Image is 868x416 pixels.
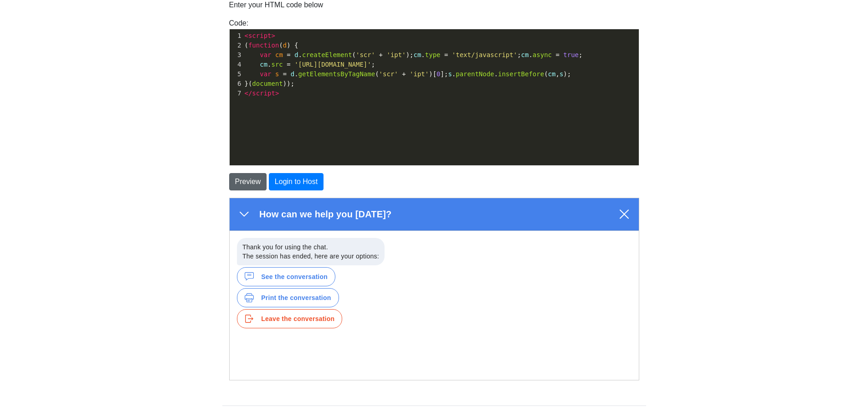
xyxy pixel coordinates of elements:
[548,70,556,78] span: cm
[302,51,352,58] span: createElement
[379,70,398,78] span: 'scr'
[560,70,563,78] span: s
[386,51,406,58] span: 'ipt'
[245,42,298,49] span: ( ( ) {
[456,70,494,78] span: parentNode
[229,173,267,190] button: Preview
[563,51,579,58] span: true
[410,70,429,78] span: 'ipt'
[269,173,324,190] button: Login to Host
[230,60,243,69] div: 4
[437,70,440,78] span: 0
[294,61,371,68] span: '[URL][DOMAIN_NAME]'
[287,51,290,58] span: =
[555,51,559,58] span: =
[356,51,375,58] span: 'scr'
[245,80,295,87] span: }( ));
[272,32,275,39] span: >
[444,51,448,58] span: =
[30,11,162,22] div: How can we help you today?
[298,70,375,78] span: getElementsByTagName
[452,51,517,58] span: 'text/javascript'
[245,90,252,97] span: </
[31,74,98,83] div: See the conversation
[272,61,283,68] span: src
[7,90,109,109] div: Print chat conversation
[260,51,271,58] span: var
[291,70,294,78] span: d
[245,32,248,39] span: <
[230,69,243,79] div: 5
[275,51,283,58] span: cm
[287,61,290,68] span: =
[31,95,101,104] div: Print the conversation
[6,8,23,24] span: Minimize
[498,70,544,78] span: insertBefore
[425,51,441,58] span: type
[31,116,105,125] div: Leave the conversation
[283,70,287,78] span: =
[260,61,267,68] span: cm
[230,50,243,60] div: 3
[252,90,275,97] span: script
[275,90,279,97] span: >
[448,70,452,78] span: s
[248,32,272,39] span: script
[414,51,421,58] span: cm
[294,51,298,58] span: d
[379,51,383,58] span: +
[230,41,243,50] div: 2
[252,80,282,87] span: document
[13,53,149,63] div: The session has ended, here are your options:
[402,70,406,78] span: +
[260,70,271,78] span: var
[521,51,529,58] span: cm
[7,111,113,130] div: Leave chat conversation
[283,42,287,49] span: d
[533,51,552,58] span: async
[386,8,403,24] span: Quit
[230,31,243,41] div: 1
[248,42,279,49] span: function
[230,89,243,98] div: 7
[230,79,243,89] div: 6
[245,61,375,68] span: . ;
[275,70,279,78] span: s
[13,44,149,53] div: Thank you for using the chat.
[245,70,571,78] span: . ( )[ ]; . . ( , );
[222,18,646,166] div: Code:
[245,51,583,58] span: . ( ); . ; . ;
[7,69,106,88] div: See chat conversation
